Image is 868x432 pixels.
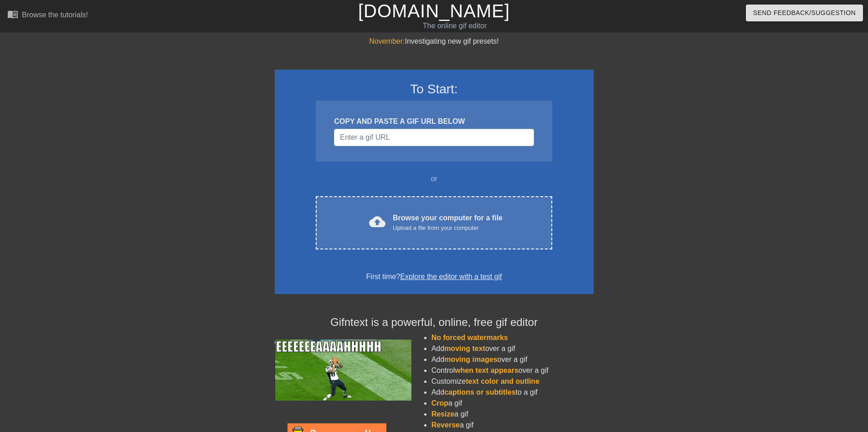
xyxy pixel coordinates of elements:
[275,36,594,47] div: Investigating new gif presets!
[455,366,519,374] span: when text appears
[753,7,856,19] span: Send Feedback/Suggestion
[393,224,503,233] div: Upload a file from your computer
[298,173,570,184] div: or
[393,213,503,233] div: Browse your computer for a file
[746,5,863,21] button: Send Feedback/Suggestion
[334,116,534,127] div: COPY AND PASTE A GIF URL BELOW
[466,377,539,385] span: text color and outline
[431,409,594,420] li: a gif
[431,354,594,365] li: Add over a gif
[431,376,594,387] li: Customize
[431,343,594,354] li: Add over a gif
[7,9,18,20] span: menu_book
[444,345,485,352] span: moving text
[431,398,594,409] li: a gif
[369,37,405,45] span: November:
[7,9,88,23] a: Browse the tutorials!
[334,129,534,146] input: Username
[358,1,510,21] a: [DOMAIN_NAME]
[287,271,582,282] div: First time?
[294,20,616,31] div: The online gif editor
[431,334,508,341] span: No forced watermarks
[431,387,594,398] li: Add to a gif
[431,410,455,418] span: Resize
[400,273,502,280] a: Explore the editor with a test gif
[369,213,385,230] span: cloud_upload
[431,399,448,407] span: Crop
[431,420,594,431] li: a gif
[275,340,411,401] img: football_small.gif
[444,356,497,363] span: moving images
[431,421,460,429] span: Reverse
[22,11,88,19] div: Browse the tutorials!
[444,388,515,396] span: captions or subtitles
[431,365,594,376] li: Control over a gif
[287,81,582,97] h3: To Start:
[275,316,594,329] h4: Gifntext is a powerful, online, free gif editor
